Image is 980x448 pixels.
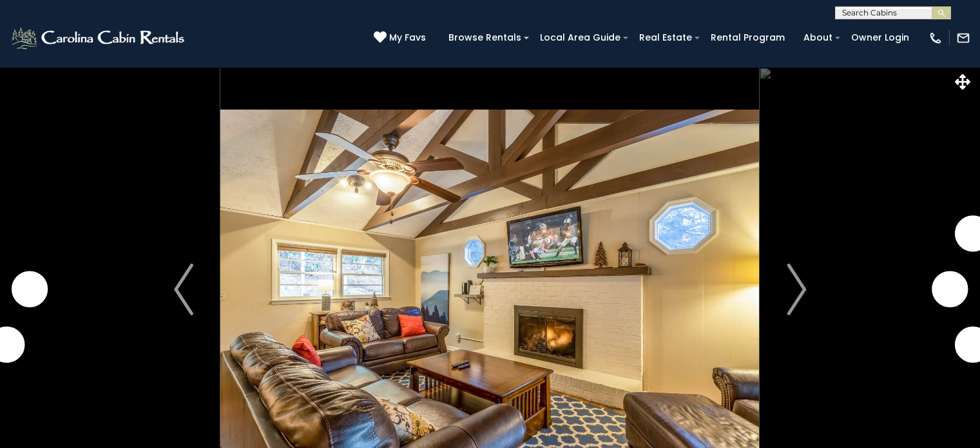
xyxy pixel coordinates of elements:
img: mail-regular-white.png [956,31,970,45]
a: My Favs [374,31,429,45]
a: Local Area Guide [533,28,627,48]
img: arrow [787,264,806,315]
span: My Favs [389,31,426,44]
a: Rental Program [704,28,791,48]
img: phone-regular-white.png [928,31,943,45]
a: Owner Login [845,28,916,48]
a: Browse Rentals [442,28,528,48]
img: arrow [174,264,193,315]
img: White-1-2.png [10,25,188,51]
a: About [797,28,839,48]
a: Real Estate [633,28,698,48]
